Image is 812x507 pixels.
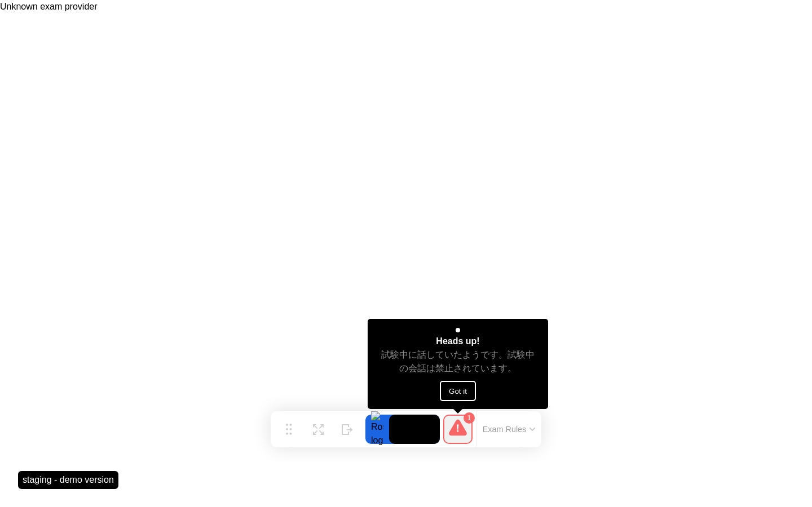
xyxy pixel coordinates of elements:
[18,471,118,489] div: staging - demo version
[479,424,539,434] button: Exam Rules
[436,335,479,348] div: Heads up!
[464,412,475,424] div: 1
[440,381,476,401] button: Got it
[378,348,539,375] div: 試験中に話していたようです。試験中の会話は禁止されています。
